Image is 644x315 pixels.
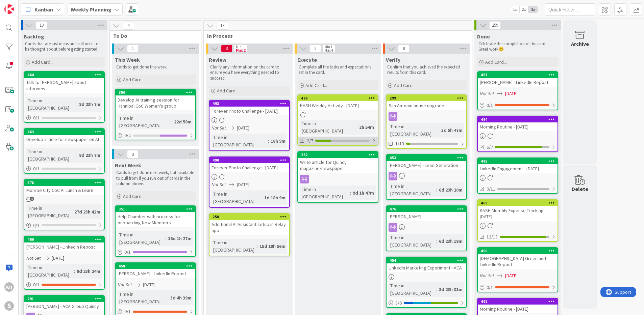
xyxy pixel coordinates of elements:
[351,189,376,197] div: 9d 1h 47m
[389,182,436,197] div: Time in [GEOGRAPHIC_DATA]
[440,126,464,134] div: 3d 5h 47m
[387,206,466,212] div: 476
[118,290,168,305] div: Time in [GEOGRAPHIC_DATA]
[26,255,41,261] i: Not Set
[116,269,195,278] div: [PERSON_NAME] - LinkedIn Repost
[390,96,466,101] div: 299
[123,77,145,83] span: Add Card...
[127,150,139,158] span: 3
[309,45,321,53] span: 2
[26,204,72,219] div: Time in [GEOGRAPHIC_DATA]
[519,6,528,13] span: 2x
[77,101,102,108] div: 8d 23h 7m
[209,101,289,115] div: 493Forever Photo Challenge - [DATE]
[478,305,558,313] div: Morning Routine - [DATE]
[300,120,356,135] div: Time in [GEOGRAPHIC_DATA]
[24,296,104,302] div: 291
[116,248,195,256] div: 0/1
[34,5,53,13] span: Kanban
[487,102,493,109] span: 0 / 1
[113,32,193,39] span: To Do
[24,78,104,93] div: Talk to [PERSON_NAME] about interview
[24,72,104,78] div: 464
[478,206,558,221] div: KASH Monthly Expense Tracking - [DATE]
[390,258,466,263] div: 454
[298,152,378,173] div: 232Write article for Quincy magazine/newspaper
[478,72,558,78] div: 457
[26,148,76,163] div: Time in [GEOGRAPHIC_DATA]
[4,301,14,311] div: S
[213,214,289,219] div: 250
[76,151,77,159] span: :
[24,114,104,122] div: 0/1
[24,221,104,230] div: 0/1
[75,267,102,275] div: 8d 23h 24m
[24,165,104,173] div: 0/1
[478,200,558,221] div: 469KASH Monthly Expense Tracking - [DATE]
[390,155,466,160] div: 453
[480,90,494,96] i: Not Set
[478,298,558,305] div: 491
[26,97,76,112] div: Time in [GEOGRAPHIC_DATA]
[27,73,104,77] div: 464
[394,82,416,88] span: Add Card...
[116,64,195,70] p: Cards to get done this week.
[24,186,104,195] div: Monroe City CoC AI Lunch & Learn
[221,45,232,53] span: 3
[481,117,558,122] div: 494
[395,140,404,147] span: 1/13
[485,59,507,65] span: Add Card...
[212,239,257,254] div: Time in [GEOGRAPHIC_DATA]
[478,101,558,110] div: 0/1
[207,32,464,39] span: In Process
[305,82,327,88] span: Add Card...
[297,56,317,63] span: Execute
[301,96,378,101] div: 496
[24,72,104,93] div: 464Talk to [PERSON_NAME] about interview
[545,3,595,16] input: Quick Filter...
[209,220,289,235] div: Additional AI Assistant setup in Relay app
[74,267,75,275] span: :
[436,186,437,194] span: :
[116,206,195,212] div: 351
[487,233,498,240] span: 12/13
[298,95,378,110] div: 496KASH Weekly Activity - [DATE]
[24,242,104,251] div: [PERSON_NAME] - LinkedIn Repost
[478,200,558,206] div: 469
[387,95,466,110] div: 299San Antonio house upgrades
[478,78,558,87] div: [PERSON_NAME] - LinkedIn Repost
[52,255,64,262] span: [DATE]
[143,281,155,288] span: [DATE]
[4,282,14,292] div: KH
[212,190,262,205] div: Time in [GEOGRAPHIC_DATA]
[212,181,226,188] i: Not Set
[36,21,47,29] span: 19
[439,126,440,134] span: :
[389,123,439,138] div: Time in [GEOGRAPHIC_DATA]
[263,194,287,201] div: 1d 18h 9m
[571,40,589,48] div: Archive
[32,59,53,65] span: Add Card...
[387,161,466,170] div: [PERSON_NAME] - Lead Generation
[116,131,195,140] div: 0/2
[118,114,171,129] div: Time in [GEOGRAPHIC_DATA]
[212,134,268,148] div: Time in [GEOGRAPHIC_DATA]
[387,101,466,110] div: San Antonio house upgrades
[387,257,466,263] div: 454
[209,157,289,163] div: 490
[171,118,172,125] span: :
[510,6,519,13] span: 1x
[487,144,493,151] span: 6/7
[387,257,466,272] div: 454LinkedIn Marketing Experiment - ACA
[124,132,131,139] span: 0 / 2
[237,181,249,188] span: [DATE]
[481,159,558,164] div: 495
[528,6,538,13] span: 3x
[299,64,377,76] p: Complete all the tasks and expectations set in the card.
[356,123,357,131] span: :
[168,294,169,302] span: :
[387,95,466,101] div: 299
[24,33,44,40] span: Backlog
[116,263,195,269] div: 458
[115,56,140,63] span: This Week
